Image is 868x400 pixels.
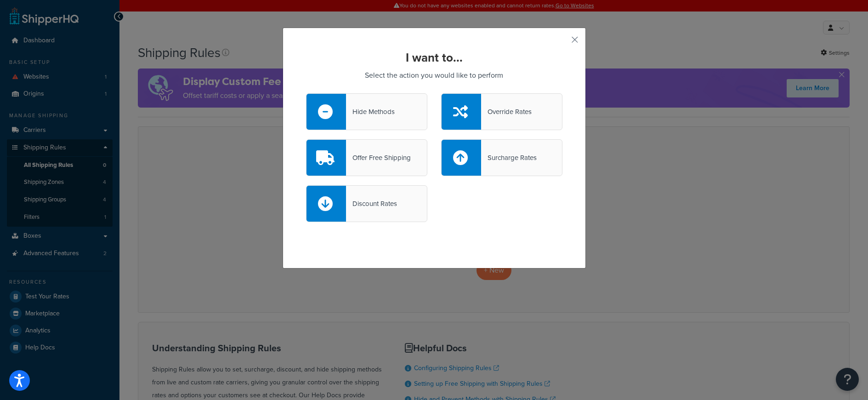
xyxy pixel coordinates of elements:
[481,105,532,118] div: Override Rates
[481,151,537,164] div: Surcharge Rates
[346,197,397,210] div: Discount Rates
[346,151,411,164] div: Offer Free Shipping
[346,105,395,118] div: Hide Methods
[406,49,463,66] strong: I want to...
[306,69,562,82] p: Select the action you would like to perform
